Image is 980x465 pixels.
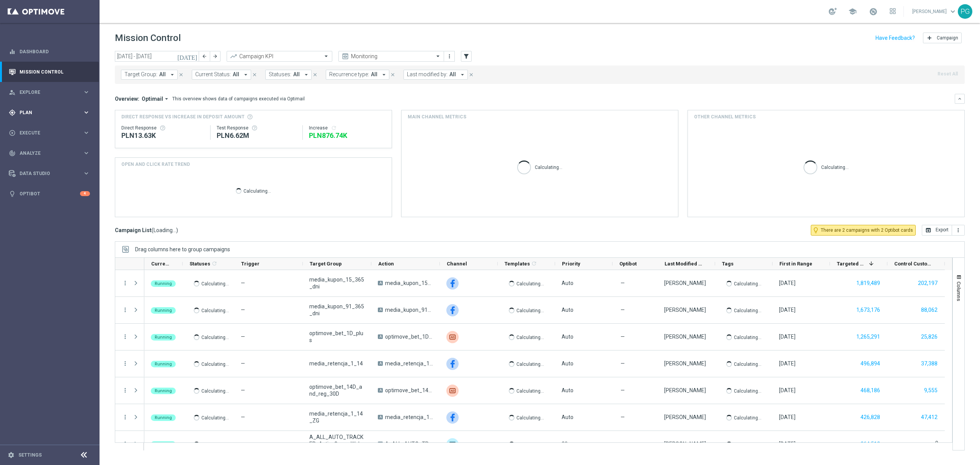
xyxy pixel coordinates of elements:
div: Facebook Custom Audience [446,277,459,290]
colored-tag: Running [151,333,176,341]
button: person_search Explore keyboard_arrow_right [8,89,90,95]
i: keyboard_arrow_right [83,129,90,136]
ng-select: Campaign KPI [227,51,332,62]
button: Mission Control [8,69,90,75]
span: Running [155,388,172,393]
span: — [621,414,625,421]
button: lightbulb_outline There are 2 campaigns with 2 Optibot cards [811,225,916,236]
span: Calculate column [210,259,217,268]
div: Facebook Custom Audience [446,304,459,316]
a: Dashboard [20,41,90,62]
span: media_retencja_1_14 [309,360,363,367]
p: Calculating... [201,387,229,394]
div: 15 Sep 2025, Monday [779,280,795,287]
colored-tag: Running [151,280,176,287]
span: Campaign [937,35,958,41]
div: Row Groups [135,246,230,252]
button: 37,388 [920,359,938,368]
span: Auto [562,307,573,313]
div: Press SPACE to select this row. [144,297,945,324]
p: Calculating... [516,440,544,448]
button: more_vert [122,280,129,287]
i: more_vert [122,387,129,394]
div: Facebook Custom Audience [446,358,459,370]
i: person_search [9,89,16,96]
p: Calculating... [201,306,229,314]
span: All [371,71,377,78]
span: Target Group: [124,71,157,78]
span: optimove_bet_1D_plus [309,330,365,344]
span: All [449,71,456,78]
button: more_vert [122,306,129,313]
div: Dashboard [9,41,90,62]
img: Criteo [446,331,459,343]
button: 1,265,291 [856,332,881,342]
i: equalizer [9,48,16,55]
p: Calculating... [734,360,761,367]
div: Press SPACE to select this row. [144,324,945,350]
div: Press SPACE to select this row. [144,404,945,431]
span: All [233,71,239,78]
span: Optimail [142,95,163,102]
button: 47,412 [920,413,938,422]
button: play_circle_outline Execute keyboard_arrow_right [8,130,90,136]
a: Optibot [20,183,80,204]
span: school [848,7,857,16]
span: All [293,71,300,78]
colored-tag: Running [151,387,176,394]
button: lightbulb Optibot 4 [8,191,90,197]
span: Auto [562,334,573,340]
span: — [621,280,625,287]
p: Calculating... [516,360,544,367]
colored-tag: Running [151,306,176,314]
button: track_changes Analyze keyboard_arrow_right [8,150,90,156]
i: more_vert [122,414,129,421]
p: Calculating... [734,306,761,314]
span: A [378,334,383,339]
span: A_ALL_AUTO_TRACKER_ActiveGroup-WelcomeInActive [309,434,365,454]
div: Data Studio [9,170,83,177]
button: [DATE] [176,51,199,62]
button: more_vert [446,52,453,61]
i: more_vert [122,333,129,340]
span: Drag columns here to group campaigns [135,246,230,252]
button: more_vert [122,440,129,447]
i: trending_up [230,52,237,60]
span: — [621,306,625,313]
i: open_in_browser [925,227,931,233]
span: Auto [562,387,573,393]
div: Krystian Potoczny [664,387,706,394]
span: — [241,414,245,420]
div: Press SPACE to select this row. [144,431,945,458]
span: Tags [722,261,733,267]
i: track_changes [9,150,16,157]
i: arrow_forward [212,54,218,59]
i: close [252,72,257,77]
p: Calculating... [516,387,544,394]
button: Optimail arrow_drop_down [139,95,172,102]
div: 15 Sep 2025, Monday [779,414,795,421]
span: Targeted Customers [837,261,866,267]
button: close [178,70,185,79]
i: gps_fixed [9,109,16,116]
p: Calculating... [201,414,229,421]
span: Data Studio [20,171,83,176]
button: refresh [331,125,337,131]
div: Press SPACE to select this row. [115,297,144,324]
span: media_kupon_15_365_dni [385,280,433,287]
i: lightbulb_outline [812,227,819,234]
button: close [389,70,396,79]
i: arrow_drop_down [242,71,249,78]
img: Facebook Custom Audience [446,411,459,424]
i: more_vert [955,227,961,233]
span: A [378,388,383,393]
p: Calculating... [243,187,271,194]
input: Have Feedback? [875,35,915,41]
span: Running [155,415,172,420]
i: arrow_drop_down [163,95,170,102]
span: — [621,387,625,394]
